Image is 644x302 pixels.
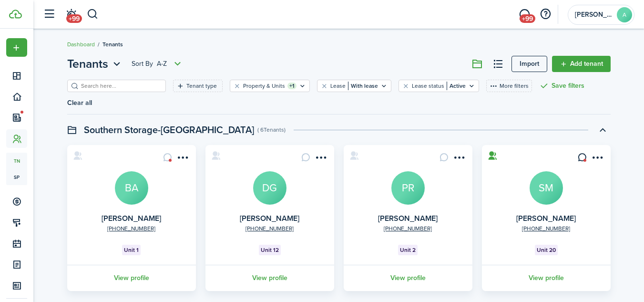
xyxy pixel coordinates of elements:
span: Allen [575,11,613,18]
span: +99 [520,14,535,23]
a: Notifications [62,2,80,27]
button: Clear all [67,99,92,107]
a: [PERSON_NAME] [378,213,438,224]
a: [PHONE_NUMBER] [245,224,294,233]
filter-tag-label: Lease status [412,82,444,90]
a: Messaging [515,2,533,27]
a: SM [530,171,563,205]
span: Tenants [67,55,108,73]
filter-tag-label: Property & Units [243,82,285,90]
a: sp [6,169,27,185]
button: Open resource center [537,6,553,22]
span: Sort by [132,59,157,69]
a: [PHONE_NUMBER] [107,224,155,233]
a: View profile [342,265,474,291]
avatar-text: A [617,7,632,22]
img: TenantCloud [9,10,22,19]
a: Import [511,56,547,72]
filter-tag-value: Active [447,82,466,90]
a: View profile [66,265,197,291]
button: Open sidebar [40,5,58,23]
span: +99 [66,14,82,23]
button: Toggle accordion [594,122,611,138]
button: Clear filter [320,82,328,90]
filter-tag: Open filter [173,80,223,92]
button: Search [87,6,99,22]
a: View profile [204,265,336,291]
button: More filters [486,80,532,92]
a: Add tenant [552,56,611,72]
a: [PHONE_NUMBER] [522,224,570,233]
button: Tenants [67,55,123,73]
button: Open menu [175,153,190,166]
input: Search here... [79,82,163,91]
button: Open menu [132,58,184,70]
a: [PERSON_NAME] [102,213,161,224]
span: Tenants [102,40,123,49]
a: BA [115,171,148,205]
span: A-Z [157,59,167,69]
filter-tag-value: With lease [348,82,378,90]
button: Open menu [313,153,328,166]
a: [PERSON_NAME] [240,213,299,224]
filter-tag-label: Lease [330,82,346,90]
a: [PHONE_NUMBER] [384,224,432,233]
button: Clear filter [402,82,410,90]
a: DG [253,171,286,205]
button: Open menu [6,38,27,57]
a: [PERSON_NAME] [516,213,576,224]
span: Unit 12 [261,246,279,254]
button: Sort byA-Z [132,58,184,70]
a: View profile [480,265,612,291]
a: tn [6,153,27,169]
span: Unit 2 [400,246,416,254]
swimlane-title: Southern Storage-[GEOGRAPHIC_DATA] [84,123,254,137]
filter-tag: Open filter [317,80,391,92]
filter-tag-label: Tenant type [186,82,217,90]
swimlane-subtitle: ( 6 Tenants ) [257,125,286,134]
span: Unit 20 [537,246,556,254]
button: Clear filter [233,82,241,90]
filter-tag: Open filter [399,80,479,92]
button: Open menu [67,55,123,73]
button: Open menu [590,153,605,166]
filter-tag-counter: +1 [287,83,296,89]
button: Save filters [539,80,584,92]
a: PR [391,171,425,205]
filter-tag: Open filter [230,80,310,92]
button: Open menu [451,153,467,166]
span: Unit 1 [124,246,139,254]
a: Dashboard [67,40,95,49]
